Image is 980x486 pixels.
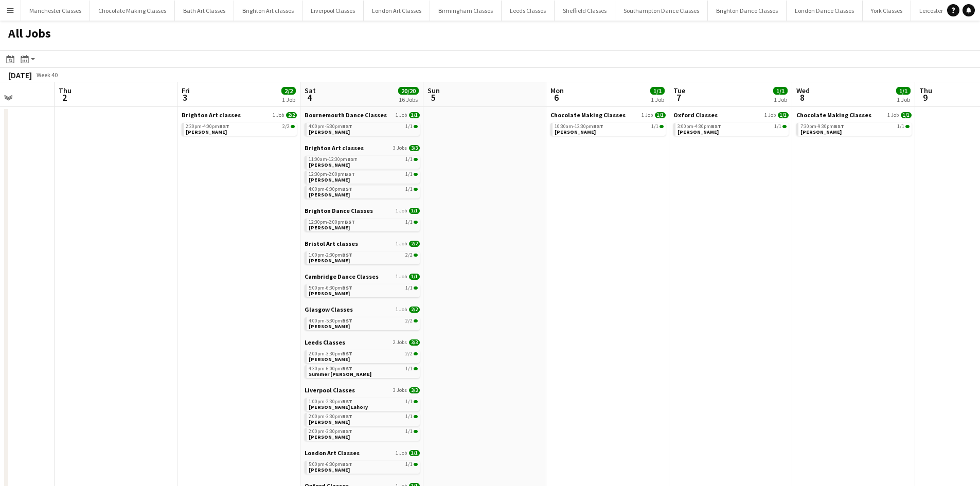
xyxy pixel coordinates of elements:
[673,111,789,138] div: Oxford Classes1 Job1/13:00pm-4:30pmBST1/1[PERSON_NAME]
[186,124,229,129] span: 2:30pm-4:00pm
[708,1,787,21] button: Brighton Dance Classes
[414,286,418,290] span: 1/1
[549,92,564,103] span: 6
[309,224,350,231] span: Tamryn-lee Rickelton
[342,365,352,372] span: BST
[309,434,350,440] span: Nicole Beeston
[405,220,413,225] span: 1/1
[774,124,781,129] span: 1/1
[305,144,420,152] a: Brighton Art classes3 Jobs3/3
[309,318,352,323] span: 4:00pm-5:30pm
[863,1,911,21] button: York Classes
[396,112,407,118] span: 1 Job
[345,171,355,177] span: BST
[409,387,420,393] span: 3/3
[550,111,666,119] a: Chocolate Making Classes1 Job1/1
[305,273,420,305] div: Cambridge Dance Classes1 Job1/15:00pm-6:30pmBST1/1[PERSON_NAME]
[414,319,418,322] span: 2/2
[342,398,352,405] span: BST
[414,430,418,433] span: 1/1
[655,112,666,118] span: 1/1
[796,86,810,95] span: Wed
[405,172,413,177] span: 1/1
[672,92,685,103] span: 7
[305,338,345,346] span: Leeds Classes
[795,92,810,103] span: 8
[393,387,407,393] span: 3 Jobs
[309,257,350,264] span: Kerry Andrews
[918,92,932,103] span: 9
[405,157,413,162] span: 1/1
[430,1,502,21] button: Birmingham Classes
[409,339,420,346] span: 3/3
[414,158,418,161] span: 1/1
[305,386,420,449] div: Liverpool Classes3 Jobs3/31:00pm-2:30pmBST1/1[PERSON_NAME] Lahory2:00pm-3:30pmBST1/1[PERSON_NAME]...
[405,414,413,419] span: 1/1
[305,144,420,207] div: Brighton Art classes3 Jobs3/311:00am-12:30pmBST1/1[PERSON_NAME]12:30pm-2:00pmBST1/1[PERSON_NAME]4...
[309,253,352,258] span: 1:00pm-2:30pm
[409,241,420,247] span: 2/2
[396,307,407,313] span: 1 Job
[414,254,418,257] span: 2/2
[175,1,234,21] button: Bath Art Classes
[186,123,295,135] a: 2:30pm-4:00pmBST2/2[PERSON_NAME]
[309,156,418,168] a: 11:00am-12:30pmBST1/1[PERSON_NAME]
[305,111,420,144] div: Bournemouth Dance Classes1 Job1/14:00pm-5:30pmBST1/1[PERSON_NAME]
[309,285,352,291] span: 5:00pm-6:30pm
[678,129,719,135] span: Naomi Taylor
[309,414,352,419] span: 2:00pm-3:30pm
[309,251,418,263] a: 1:00pm-2:30pmBST2/2[PERSON_NAME]
[901,112,912,118] span: 1/1
[396,274,407,280] span: 1 Job
[887,112,899,118] span: 1 Job
[651,96,664,103] div: 1 Job
[414,125,418,128] span: 1/1
[550,111,666,138] div: Chocolate Making Classes1 Job1/110:30am-12:30pmBST1/1[PERSON_NAME]
[673,111,718,119] span: Oxford Classes
[414,352,418,355] span: 2/2
[896,87,911,95] span: 1/1
[180,92,190,103] span: 3
[309,176,350,183] span: Georgina Ricciardi
[309,187,352,192] span: 4:00pm-6:00pm
[309,186,418,197] a: 4:00pm-6:00pmBST1/1[PERSON_NAME]
[342,413,352,420] span: BST
[426,92,440,103] span: 5
[309,350,418,362] a: 2:00pm-3:30pmBST2/2[PERSON_NAME]
[305,386,355,394] span: Liverpool Classes
[778,112,789,118] span: 1/1
[405,399,413,404] span: 1/1
[673,86,685,95] span: Tue
[897,124,904,129] span: 1/1
[405,351,413,356] span: 2/2
[305,86,316,95] span: Sat
[309,413,418,425] a: 2:00pm-3:30pmBST1/1[PERSON_NAME]
[305,338,420,346] a: Leeds Classes2 Jobs3/3
[414,400,418,403] span: 1/1
[414,188,418,191] span: 1/1
[309,399,352,404] span: 1:00pm-2:30pm
[305,240,420,273] div: Bristol Art classes1 Job2/21:00pm-2:30pmBST2/2[PERSON_NAME]
[273,112,284,118] span: 1 Job
[309,365,418,377] a: 4:30pm-6:00pmBST1/1Summer [PERSON_NAME]
[342,251,352,258] span: BST
[393,145,407,151] span: 3 Jobs
[305,207,420,240] div: Brighton Dance Classes1 Job1/112:30pm-2:00pmBST1/1[PERSON_NAME]
[309,123,418,135] a: 4:00pm-5:30pmBST1/1[PERSON_NAME]
[800,129,842,135] span: Shellie Wells
[305,111,387,119] span: Bournemouth Dance Classes
[309,429,352,434] span: 2:00pm-3:30pm
[309,219,418,230] a: 12:30pm-2:00pmBST1/1[PERSON_NAME]
[405,318,413,323] span: 2/2
[309,371,371,377] span: Summer McGibbon
[414,221,418,224] span: 1/1
[409,307,420,313] span: 2/2
[182,111,241,119] span: Brighton Art classes
[305,273,379,280] span: Cambridge Dance Classes
[673,111,789,119] a: Oxford Classes1 Job1/1
[409,274,420,280] span: 1/1
[342,350,352,357] span: BST
[364,1,430,21] button: London Art Classes
[711,123,721,130] span: BST
[282,96,295,103] div: 1 Job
